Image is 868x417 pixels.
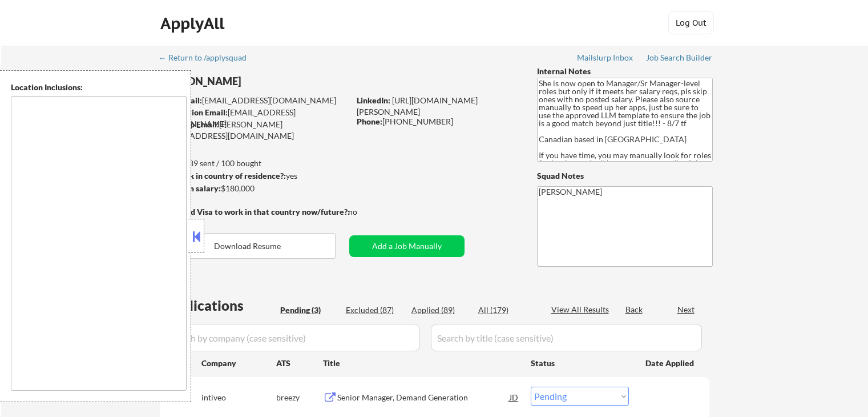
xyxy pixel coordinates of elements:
[531,352,629,373] div: Status
[668,11,714,34] button: Log Out
[645,358,696,369] div: Date Applied
[201,392,276,403] div: intiveo
[160,233,336,259] button: Download Resume
[349,235,465,257] button: Add a Job Manually
[276,392,323,403] div: breezy
[163,324,420,351] input: Search by company (case sensitive)
[11,82,187,93] div: Location Inclusions:
[431,324,702,351] input: Search by title (case sensitive)
[577,53,634,65] a: Mailslurp Inbox
[508,387,520,407] div: JD
[160,14,228,33] div: ApplyAll
[537,66,713,77] div: Internal Notes
[357,95,390,105] strong: LinkedIn:
[160,95,349,106] div: [EMAIL_ADDRESS][DOMAIN_NAME]
[159,171,286,181] strong: Can work in country of residence?:
[160,74,394,89] div: [PERSON_NAME]
[348,206,381,218] div: no
[160,107,349,129] div: [EMAIL_ADDRESS][DOMAIN_NAME]
[478,304,535,316] div: All (179)
[159,54,257,62] div: ← Return to /applysquad
[163,299,276,312] div: Applications
[337,392,510,403] div: Senior Manager, Demand Generation
[357,117,382,126] strong: Phone:
[537,170,713,182] div: Squad Notes
[577,54,634,62] div: Mailslurp Inbox
[160,119,349,141] div: [PERSON_NAME][EMAIL_ADDRESS][DOMAIN_NAME]
[159,183,349,194] div: $180,000
[551,304,612,315] div: View All Results
[160,207,350,216] strong: Will need Visa to work in that country now/future?:
[346,304,403,316] div: Excluded (87)
[625,304,644,315] div: Back
[201,358,276,369] div: Company
[646,54,713,62] div: Job Search Builder
[159,170,346,182] div: yes
[276,358,323,369] div: ATS
[411,304,469,316] div: Applied (89)
[357,95,478,117] a: [URL][DOMAIN_NAME][PERSON_NAME]
[159,53,257,65] a: ← Return to /applysquad
[323,358,520,369] div: Title
[677,304,696,315] div: Next
[159,158,349,169] div: 89 sent / 100 bought
[280,304,337,316] div: Pending (3)
[357,116,518,127] div: [PHONE_NUMBER]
